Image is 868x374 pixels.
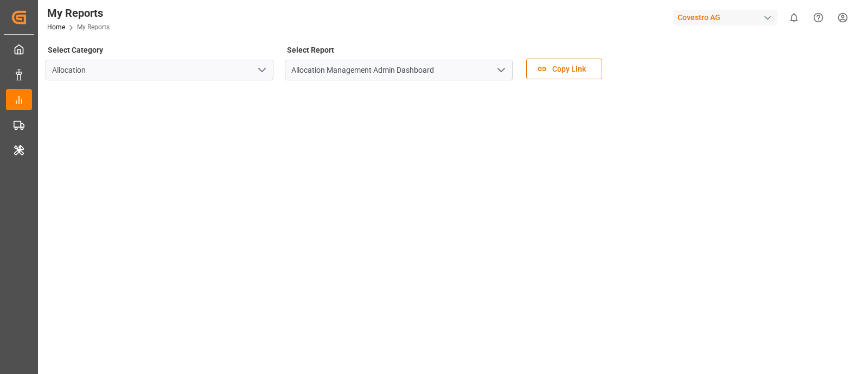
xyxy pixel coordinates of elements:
button: Copy Link [526,59,602,79]
button: Help Center [806,5,831,30]
input: Type to search/select [46,60,273,80]
div: My Reports [47,5,110,21]
button: show 0 new notifications [782,5,806,30]
button: open menu [493,62,509,79]
label: Select Category [46,42,105,58]
input: Type to search/select [285,60,513,80]
button: Covestro AG [673,7,782,28]
button: open menu [253,62,270,79]
div: Covestro AG [673,10,777,26]
a: Home [47,23,65,31]
span: Copy Link [547,64,591,75]
label: Select Report [285,42,336,58]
